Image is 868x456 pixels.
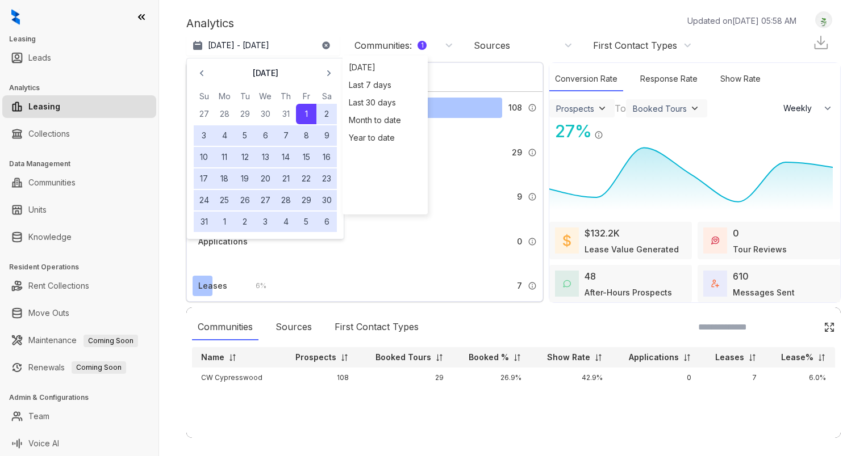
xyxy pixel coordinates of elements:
[28,199,47,221] a: Units
[255,190,276,210] button: 27
[777,98,840,119] button: Weekly
[354,39,427,52] div: Communities :
[194,190,214,210] button: 24
[296,190,316,210] button: 29
[276,190,296,210] button: 28
[276,104,296,124] button: 31
[28,123,70,145] a: Collections
[295,352,336,363] p: Prospects
[615,102,626,115] div: To
[345,94,425,111] div: Last 30 days
[208,40,269,51] p: [DATE] - [DATE]
[2,302,156,324] li: Move Outs
[635,67,703,91] div: Response Rate
[733,243,787,255] div: Tour Reviews
[194,125,214,146] button: 3
[296,104,316,124] button: 1
[279,368,358,388] td: 108
[316,125,337,146] button: 9
[255,104,276,124] button: 30
[214,212,235,232] button: 1
[194,90,214,103] th: Sunday
[28,47,51,69] a: Leads
[596,103,608,114] img: ViewFilterArrow
[28,275,89,297] a: Rent Collections
[194,147,214,167] button: 10
[186,15,234,32] p: Analytics
[418,41,427,50] div: 1
[9,262,158,272] h3: Resident Operations
[316,104,337,124] button: 2
[194,212,214,232] button: 31
[2,356,156,379] li: Renewals
[748,353,757,362] img: sorting
[733,269,749,283] div: 610
[9,34,158,44] h3: Leasing
[687,15,796,27] p: Updated on [DATE] 05:58 AM
[214,104,235,124] button: 28
[235,212,255,232] button: 2
[517,235,522,248] span: 0
[194,168,214,189] button: 17
[528,237,537,246] img: Info
[316,90,337,103] th: Saturday
[453,368,531,388] td: 26.9%
[255,212,276,232] button: 3
[528,192,537,201] img: Info
[2,405,156,428] li: Team
[235,190,255,210] button: 26
[276,147,296,167] button: 14
[812,34,829,51] img: Download
[2,226,156,248] li: Knowledge
[201,352,224,363] p: Name
[2,432,156,455] li: Voice AI
[214,125,235,146] button: 4
[603,120,620,137] img: Click Icon
[711,280,719,288] img: TotalFum
[9,159,158,169] h3: Data Management
[733,286,795,298] div: Messages Sent
[192,314,258,340] div: Communities
[345,76,425,94] div: Last 7 days
[547,352,590,363] p: Show Rate
[2,199,156,221] li: Units
[549,67,623,91] div: Conversion Rate
[512,146,522,159] span: 29
[345,129,425,146] div: Year to date
[214,190,235,210] button: 25
[235,147,255,167] button: 12
[270,314,318,340] div: Sources
[255,147,276,167] button: 13
[235,168,255,189] button: 19
[633,104,687,113] div: Booked Tours
[28,95,60,118] a: Leasing
[9,83,158,93] h3: Analytics
[711,237,719,244] img: TourReviews
[585,226,620,240] div: $132.2K
[528,103,537,112] img: Info
[255,90,276,103] th: Wednesday
[84,335,138,347] span: Coming Soon
[766,368,835,388] td: 6.0%
[186,35,340,56] button: [DATE] - [DATE]
[276,168,296,189] button: 21
[563,234,571,247] img: LeaseValue
[435,353,444,362] img: sorting
[508,102,522,114] span: 108
[329,314,424,340] div: First Contact Types
[316,190,337,210] button: 30
[594,130,603,140] img: Info
[375,352,431,363] p: Booked Tours
[817,353,826,362] img: sorting
[800,322,809,332] img: SearchIcon
[783,103,818,114] span: Weekly
[517,280,522,292] span: 7
[585,269,596,283] div: 48
[2,275,156,297] li: Rent Collections
[198,280,227,292] div: Leases
[715,352,744,363] p: Leases
[255,168,276,189] button: 20
[296,147,316,167] button: 15
[192,368,279,388] td: CW Cypresswood
[358,368,453,388] td: 29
